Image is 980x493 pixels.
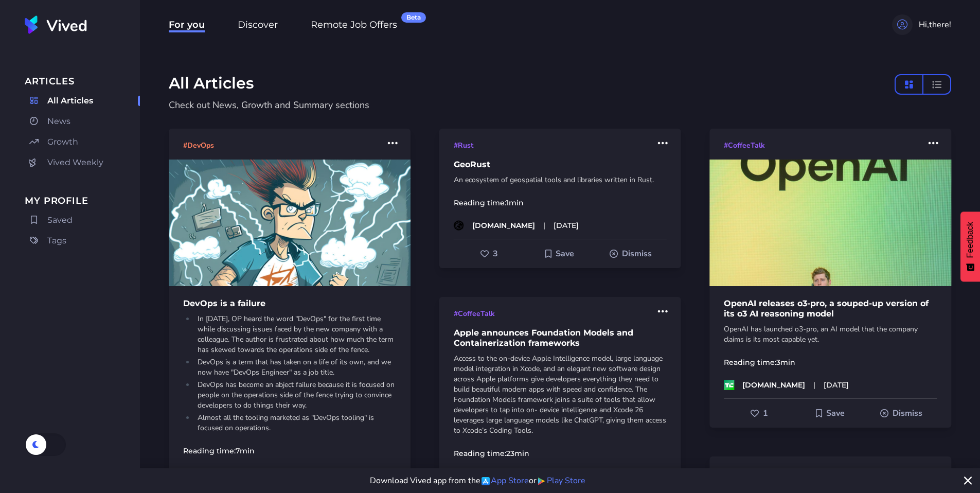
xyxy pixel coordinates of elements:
[506,198,524,207] time: 1 min
[47,136,78,148] span: Growth
[25,74,140,89] span: Articles
[709,357,951,367] p: Reading time:
[169,17,205,32] a: For you
[537,474,585,487] a: Play Store
[866,404,937,422] button: Dismiss
[454,140,473,150] span: # Rust
[169,446,411,456] p: Reading time:
[892,14,951,35] button: Hi,there!
[924,461,943,481] button: More actions
[25,15,87,34] img: Vived
[47,214,73,226] span: Saved
[236,446,255,455] time: 7 min
[439,448,681,459] p: Reading time:
[238,19,278,32] span: Discover
[311,19,397,32] span: Remote Job Offers
[966,222,975,258] span: Feedback
[919,19,951,31] span: Hi, there !
[724,467,765,479] a: #CoffeeTalk
[454,244,525,263] button: Like
[25,233,140,249] a: Tags
[439,328,681,348] h1: Apple announces Foundation Models and Containerization frameworks
[25,93,140,109] a: All Articles
[454,354,667,436] p: Access to the on-device Apple Intelligence model, large language model integration in Xcode, and ...
[194,380,396,411] li: DevOps has become an abject failure because it is focused on people on the operations side of the...
[960,212,980,281] button: Feedback - Show survey
[724,324,937,345] p: OpenAI has launched o3-pro, an AI model that the company claims is its most capable yet.
[776,358,795,367] time: 3 min
[194,357,396,378] li: DevOps is a term that has taken on a life of its own, and we now have "DevOps Engineer" as a job ...
[824,380,849,390] time: [DATE]
[25,113,140,130] a: News
[742,380,805,390] p: [DOMAIN_NAME]
[25,154,140,171] a: Vived Weekly
[25,134,140,150] a: Growth
[923,74,951,95] button: compact layout
[439,198,681,208] p: Reading time:
[454,175,667,185] p: An ecosystem of geospatial tools and libraries written in Rust.
[439,160,681,170] h1: GeoRust
[439,320,681,481] a: Apple announces Foundation Models and Containerization frameworksAccess to the on-device Apple In...
[169,19,205,32] span: For you
[25,193,140,208] span: My Profile
[47,95,93,107] span: All Articles
[311,17,397,32] a: Remote Job OffersBeta
[47,235,66,247] span: Tags
[554,220,579,231] time: [DATE]
[653,301,672,322] button: More actions
[525,244,596,263] button: Add to Saved For Later
[543,220,545,231] span: |
[924,133,943,153] button: More actions
[653,133,672,153] button: More actions
[169,98,902,112] p: Check out News, Growth and Summary sections
[709,298,951,319] h1: OpenAI releases o3-pro, a souped-up version of its o3 AI reasoning model
[724,139,765,151] a: #CoffeeTalk
[813,380,815,390] span: |
[194,314,396,355] li: In [DATE], OP heard the word "DevOps" for the first time while discussing issues faced by the new...
[480,474,529,487] a: App Store
[169,298,411,309] h1: DevOps is a failure
[194,413,396,433] li: Almost all the tooling marketed as "DevOps tooling" is focused on operations.
[238,17,278,32] a: Discover
[401,12,426,23] div: Beta
[47,115,70,128] span: News
[895,74,923,95] button: masonry layout
[709,151,951,390] a: OpenAI releases o3-pro, a souped-up version of its o3 AI reasoning modelOpenAI has launched o3-pr...
[183,140,214,150] span: # DevOps
[183,139,214,151] a: #DevOps
[724,140,765,150] span: # CoffeeTalk
[506,449,529,458] time: 23 min
[472,220,535,231] p: [DOMAIN_NAME]
[724,404,795,422] button: Like
[595,244,666,263] button: Dismiss
[454,139,473,151] a: #Rust
[169,74,254,93] h1: All Articles
[47,156,103,169] span: Vived Weekly
[169,151,411,479] a: DevOps is a failure In [DATE], OP heard the word "DevOps" for the first time while discussing iss...
[795,404,866,422] button: Add to Saved For Later
[25,212,140,228] a: Saved
[454,307,495,320] a: #CoffeeTalk
[439,151,681,231] a: GeoRustAn ecosystem of geospatial tools and libraries written in Rust.Reading time:1min[DOMAIN_NA...
[454,309,495,319] span: # CoffeeTalk
[383,133,402,153] button: More actions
